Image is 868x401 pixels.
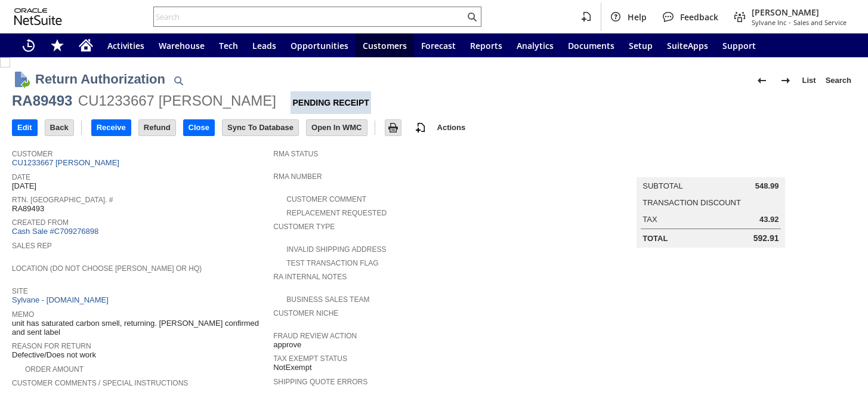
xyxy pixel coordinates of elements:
a: RMA Status [273,150,318,158]
span: NotExempt [273,363,311,372]
a: Sales Rep [12,242,52,250]
span: Help [628,11,647,23]
span: 548.99 [755,181,779,191]
span: Documents [568,40,614,51]
span: Analytics [517,40,554,51]
a: Tax [642,215,657,224]
img: Print [386,121,400,135]
div: Pending Receipt [291,91,370,114]
span: [DATE] [12,181,36,191]
a: RMA Number [273,172,322,181]
input: Back [45,120,73,135]
input: Open In WMC [307,120,367,135]
span: [PERSON_NAME] [752,7,847,18]
span: Sylvane Inc [752,18,786,27]
a: Site [12,287,28,295]
a: Leads [245,33,283,57]
a: Subtotal [642,181,682,190]
svg: Recent Records [21,38,36,53]
a: Home [72,33,100,57]
input: Receive [92,120,131,135]
a: List [798,71,821,90]
span: 592.91 [753,233,779,243]
a: Setup [622,33,660,57]
span: - [789,18,791,27]
img: Next [779,73,793,88]
a: Customers [356,33,414,57]
svg: Shortcuts [50,38,64,53]
span: Setup [629,40,653,51]
a: SuiteApps [660,33,715,57]
a: Sylvane - [DOMAIN_NAME] [12,295,112,304]
a: Tax Exempt Status [273,354,347,363]
a: Opportunities [283,33,356,57]
a: Created From [12,218,69,227]
div: RA89493 [12,91,72,110]
span: Feedback [680,11,718,23]
a: Customer Comment [286,195,366,203]
span: Defective/Does not work [12,350,96,360]
span: approve [273,340,301,350]
a: Test Transaction Flag [286,259,378,267]
a: Transaction Discount [642,198,741,207]
a: Customer Type [273,223,335,231]
a: Reason For Return [12,342,91,350]
a: Cash Sale #C709276898 [12,227,98,236]
a: CU1233667 [PERSON_NAME] [12,158,122,167]
img: add-record.svg [413,121,428,135]
span: Activities [107,40,144,51]
span: Sales and Service [793,18,847,27]
div: CU1233667 [PERSON_NAME] [78,91,276,110]
span: unit has saturated carbon smell, returning. [PERSON_NAME] confirmed and sent label [12,319,267,337]
a: Fraud Review Action [273,332,357,340]
span: Forecast [421,40,456,51]
a: Order Amount [25,365,84,374]
span: SuiteApps [667,40,708,51]
a: Reports [463,33,509,57]
a: Customer Comments / Special Instructions [12,379,188,387]
a: Rtn. [GEOGRAPHIC_DATA]. # [12,196,113,204]
img: Quick Find [171,73,186,88]
a: RA Internal Notes [273,273,347,281]
input: Edit [13,120,37,135]
svg: Home [79,38,93,53]
a: Recent Records [14,33,43,57]
a: Location (Do Not Choose [PERSON_NAME] or HQ) [12,264,202,273]
a: Replacement Requested [286,209,387,217]
input: Print [385,120,401,135]
a: Business Sales Team [286,295,369,304]
a: Documents [561,33,622,57]
input: Sync To Database [223,120,298,135]
a: Search [821,71,856,90]
a: Forecast [414,33,463,57]
span: Customers [363,40,407,51]
a: Analytics [509,33,561,57]
span: RA89493 [12,204,44,214]
a: Customer Niche [273,309,338,317]
span: Support [722,40,756,51]
a: Activities [100,33,152,57]
span: Leads [252,40,276,51]
a: Shipping Quote Errors [273,378,367,386]
caption: Summary [637,158,784,177]
a: Warehouse [152,33,212,57]
span: Reports [470,40,502,51]
span: Warehouse [159,40,205,51]
a: Actions [433,123,471,132]
span: 43.92 [759,215,779,224]
a: Support [715,33,763,57]
h1: Return Authorization [35,69,165,89]
svg: logo [14,8,62,25]
a: Customer [12,150,52,158]
a: Tech [212,33,245,57]
input: Close [184,120,214,135]
div: Shortcuts [43,33,72,57]
svg: Search [465,10,479,24]
span: Opportunities [291,40,348,51]
span: Tech [219,40,238,51]
input: Search [154,10,465,24]
a: Invalid Shipping Address [286,245,386,254]
img: Previous [755,73,769,88]
a: Memo [12,310,34,319]
a: Total [642,234,668,243]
